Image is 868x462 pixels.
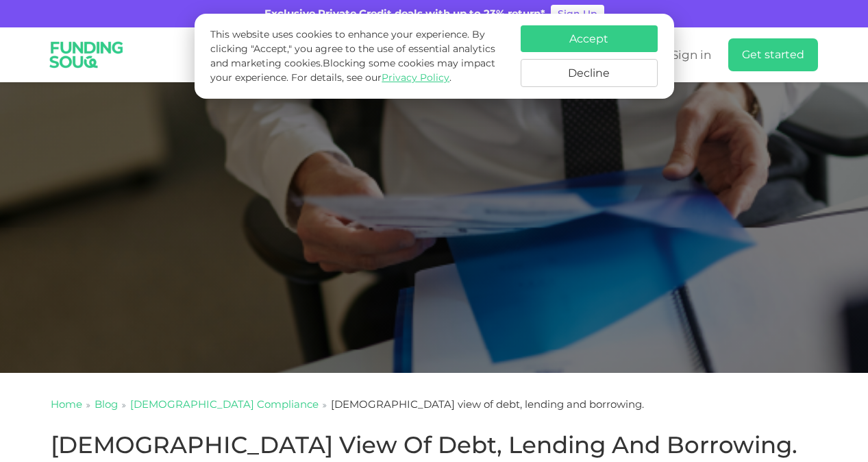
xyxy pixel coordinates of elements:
[40,30,133,80] img: Logo
[668,44,711,66] a: Sign in
[742,48,804,61] span: Get started
[521,25,658,52] button: Accept
[291,71,451,84] span: For details, see our .
[95,398,118,411] a: Blog
[551,5,604,23] a: Sign Up
[671,48,711,62] span: Sign in
[331,397,644,413] div: [DEMOGRAPHIC_DATA] view of debt, lending and borrowing.
[521,59,658,87] button: Decline
[382,71,449,84] a: Privacy Policy
[210,57,495,84] span: Blocking some cookies may impact your experience.
[210,27,506,85] p: This website uses cookies to enhance your experience. By clicking "Accept," you agree to the use ...
[51,398,82,411] a: Home
[130,398,319,411] a: [DEMOGRAPHIC_DATA] Compliance
[264,6,545,22] div: Exclusive Private Credit deals with up to 23% return*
